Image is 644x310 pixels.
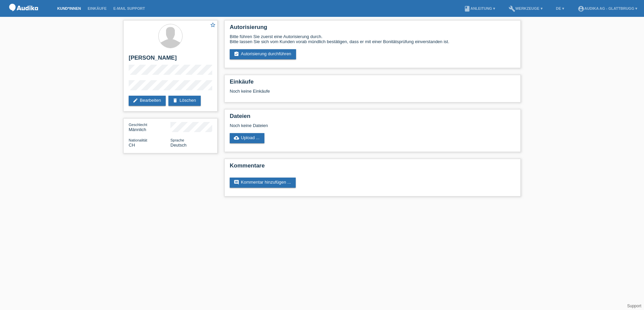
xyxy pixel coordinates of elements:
a: DE ▾ [553,6,568,10]
a: Kund*innen [54,6,84,10]
a: star_border [210,22,216,29]
a: buildWerkzeuge ▾ [505,6,546,10]
h2: [PERSON_NAME] [129,55,212,65]
span: Sprache [170,138,184,142]
a: assignment_turned_inAutorisierung durchführen [230,49,296,59]
span: Nationalität [129,138,147,142]
a: Einkäufe [84,6,110,10]
h2: Autorisierung [230,24,515,34]
a: POS — MF Group [7,13,40,18]
a: editBearbeiten [129,96,166,106]
span: Deutsch [170,143,187,148]
i: book [464,5,471,12]
i: build [509,5,515,12]
i: cloud_upload [234,135,239,141]
div: Noch keine Einkäufe [230,89,515,99]
span: Schweiz [129,143,135,148]
a: cloud_uploadUpload ... [230,133,264,143]
h2: Kommentare [230,162,515,173]
a: E-Mail Support [110,6,149,10]
a: bookAnleitung ▾ [460,6,498,10]
a: commentKommentar hinzufügen ... [230,178,296,188]
div: Bitte führen Sie zuerst eine Autorisierung durch. Bitte lassen Sie sich vom Kunden vorab mündlich... [230,34,515,44]
span: Geschlecht [129,123,147,127]
i: star_border [210,22,216,28]
a: account_circleAudika AG - Glattbrugg ▾ [574,6,641,10]
div: Männlich [129,122,170,132]
i: edit [133,98,138,103]
h2: Dateien [230,113,515,123]
i: comment [234,180,239,185]
h2: Einkäufe [230,79,515,89]
div: Noch keine Dateien [230,123,436,128]
a: Support [627,304,641,308]
a: deleteLöschen [168,96,201,106]
i: assignment_turned_in [234,51,239,57]
i: account_circle [578,5,584,12]
i: delete [172,98,178,103]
